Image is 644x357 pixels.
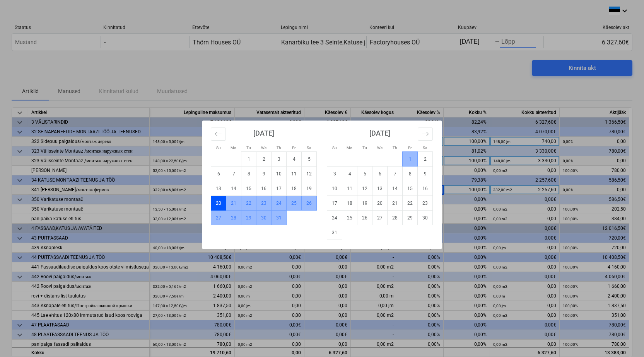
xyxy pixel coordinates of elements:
td: Choose Thursday, August 21, 2025 as your check-out date. It's available. [388,196,403,211]
td: Choose Monday, August 4, 2025 as your check-out date. It's available. [342,167,357,181]
td: Choose Friday, August 29, 2025 as your check-out date. It's available. [403,211,418,225]
td: Choose Saturday, August 16, 2025 as your check-out date. It's available. [418,181,433,196]
td: Choose Tuesday, August 26, 2025 as your check-out date. It's available. [357,211,372,225]
small: Mo [231,146,236,150]
td: Choose Friday, July 18, 2025 as your check-out date. It's available. [287,181,302,196]
small: We [261,146,266,150]
small: Su [216,146,221,150]
td: Choose Monday, August 18, 2025 as your check-out date. It's available. [342,196,357,211]
td: Choose Monday, July 7, 2025 as your check-out date. It's available. [226,167,241,181]
div: Calendar [202,121,442,249]
td: Choose Friday, July 4, 2025 as your check-out date. It's available. [287,152,302,167]
small: Su [332,146,337,150]
small: Th [393,146,397,150]
td: Choose Wednesday, July 9, 2025 as your check-out date. It's available. [256,167,272,181]
td: Choose Friday, August 8, 2025 as your check-out date. It's available. [403,167,418,181]
td: Choose Wednesday, August 27, 2025 as your check-out date. It's available. [372,211,388,225]
td: Choose Wednesday, July 16, 2025 as your check-out date. It's available. [256,181,272,196]
td: Choose Friday, August 15, 2025 as your check-out date. It's available. [403,181,418,196]
td: Choose Friday, August 1, 2025 as your check-out date. It's available. [403,152,418,167]
td: Choose Sunday, July 6, 2025 as your check-out date. It's available. [211,167,226,181]
td: Choose Saturday, July 5, 2025 as your check-out date. It's available. [302,152,317,167]
td: Choose Thursday, August 14, 2025 as your check-out date. It's available. [388,181,403,196]
td: Choose Monday, August 11, 2025 as your check-out date. It's available. [342,181,357,196]
td: Choose Sunday, August 17, 2025 as your check-out date. It's available. [327,196,342,211]
td: Choose Saturday, August 30, 2025 as your check-out date. It's available. [418,211,433,225]
td: Choose Tuesday, July 29, 2025 as your check-out date. It's available. [241,211,256,225]
td: Choose Wednesday, July 2, 2025 as your check-out date. It's available. [256,152,272,167]
td: Choose Tuesday, August 19, 2025 as your check-out date. It's available. [357,196,372,211]
small: Fr [292,146,296,150]
td: Choose Monday, July 28, 2025 as your check-out date. It's available. [226,211,241,225]
td: Choose Sunday, July 13, 2025 as your check-out date. It's available. [211,181,226,196]
small: Sa [423,146,427,150]
strong: [DATE] [369,129,390,137]
td: Choose Saturday, July 12, 2025 as your check-out date. It's available. [302,167,317,181]
small: We [377,146,383,150]
td: Choose Monday, July 14, 2025 as your check-out date. It's available. [226,181,241,196]
td: Choose Saturday, August 23, 2025 as your check-out date. It's available. [418,196,433,211]
td: Choose Sunday, August 3, 2025 as your check-out date. It's available. [327,167,342,181]
small: Mo [347,146,352,150]
td: Choose Wednesday, August 6, 2025 as your check-out date. It's available. [372,167,388,181]
td: Choose Thursday, July 24, 2025 as your check-out date. It's available. [272,196,287,211]
small: Tu [362,146,367,150]
td: Choose Monday, August 25, 2025 as your check-out date. It's available. [342,211,357,225]
td: Choose Tuesday, August 12, 2025 as your check-out date. It's available. [357,181,372,196]
td: Choose Sunday, August 10, 2025 as your check-out date. It's available. [327,181,342,196]
strong: [DATE] [253,129,274,137]
td: Choose Wednesday, August 13, 2025 as your check-out date. It's available. [372,181,388,196]
td: Choose Saturday, August 9, 2025 as your check-out date. It's available. [418,167,433,181]
td: Choose Tuesday, July 15, 2025 as your check-out date. It's available. [241,181,256,196]
td: Choose Thursday, August 7, 2025 as your check-out date. It's available. [388,167,403,181]
td: Choose Tuesday, July 8, 2025 as your check-out date. It's available. [241,167,256,181]
td: Choose Tuesday, August 5, 2025 as your check-out date. It's available. [357,167,372,181]
td: Choose Thursday, July 3, 2025 as your check-out date. It's available. [272,152,287,167]
td: Selected. Sunday, July 20, 2025 [211,196,226,211]
td: Choose Friday, July 25, 2025 as your check-out date. It's available. [287,196,302,211]
td: Choose Friday, July 11, 2025 as your check-out date. It's available. [287,167,302,181]
small: Tu [246,146,251,150]
button: Move backward to switch to the previous month. [211,127,226,141]
td: Choose Saturday, July 26, 2025 as your check-out date. It's available. [302,196,317,211]
td: Choose Sunday, July 27, 2025 as your check-out date. It's available. [211,211,226,225]
td: Choose Thursday, July 31, 2025 as your check-out date. It's available. [272,211,287,225]
td: Choose Tuesday, July 1, 2025 as your check-out date. It's available. [241,152,256,167]
small: Fr [408,146,412,150]
small: Sa [307,146,311,150]
button: Move forward to switch to the next month. [418,127,433,141]
td: Choose Thursday, August 28, 2025 as your check-out date. It's available. [388,211,403,225]
td: Choose Sunday, August 24, 2025 as your check-out date. It's available. [327,211,342,225]
small: Th [277,146,281,150]
td: Choose Wednesday, July 30, 2025 as your check-out date. It's available. [256,211,272,225]
td: Choose Wednesday, July 23, 2025 as your check-out date. It's available. [256,196,272,211]
td: Choose Monday, July 21, 2025 as your check-out date. It's available. [226,196,241,211]
td: Choose Thursday, July 17, 2025 as your check-out date. It's available. [272,181,287,196]
td: Choose Thursday, July 10, 2025 as your check-out date. It's available. [272,167,287,181]
td: Choose Wednesday, August 20, 2025 as your check-out date. It's available. [372,196,388,211]
td: Choose Friday, August 22, 2025 as your check-out date. It's available. [403,196,418,211]
td: Choose Saturday, August 2, 2025 as your check-out date. It's available. [418,152,433,167]
td: Choose Sunday, August 31, 2025 as your check-out date. It's available. [327,225,342,240]
td: Choose Saturday, July 19, 2025 as your check-out date. It's available. [302,181,317,196]
td: Choose Tuesday, July 22, 2025 as your check-out date. It's available. [241,196,256,211]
